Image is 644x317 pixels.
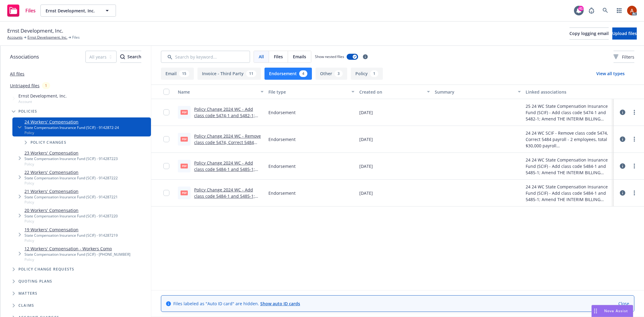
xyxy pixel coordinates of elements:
a: Search [599,5,611,17]
span: Nova Assist [604,308,628,313]
span: Files [25,8,36,13]
span: Policy [24,130,119,135]
div: State Compensation Insurance Fund (SCIF) - 9142872-24 [24,125,119,130]
a: Policy Change 2024 WC - Remove class code 5474, Correct 5484 payroll - 2 employees, total $30,000... [194,133,261,158]
a: more [631,162,638,170]
button: Filters [614,51,634,63]
span: pdf [181,191,188,195]
button: View all types [587,68,634,80]
span: Endorsement [268,190,296,196]
span: pdf [181,110,188,114]
span: Account [18,99,67,104]
a: 20 Workers' Compensation [24,207,118,213]
button: Other [316,68,347,80]
div: 24 24 WC State Compensation Insurance Fund (SCIF) - Add class code 5484-1 and 5485-1; Amend THE I... [526,184,611,203]
span: Associations [10,53,39,61]
div: State Compensation Insurance Fund (SCIF) - [PHONE_NUMBER] [24,252,130,257]
a: Policy Change 2024 WC - Add class code 5484-1 and 5485-1; Amend THE INTERIM BILLING RATE AND RATI... [194,160,261,191]
a: Show auto ID cards [260,301,300,306]
input: Select all [163,89,169,95]
a: 19 Workers' Compensation [24,226,118,233]
a: Switch app [613,5,625,17]
span: Upload files [612,30,637,36]
div: 25 24 WC State Compensation Insurance Fund (SCIF) - Add class code 5474-1 and 5482-1; Amend THE I... [526,103,611,122]
span: Policy change requests [18,267,74,271]
button: Ernst Development, Inc. [40,5,116,17]
span: Filters [622,54,634,60]
a: 23 Workers' Compensation [24,150,118,156]
a: more [631,109,638,116]
span: Matters [18,292,37,295]
span: Files [274,53,283,60]
button: Email [161,68,194,80]
span: All [259,53,264,60]
span: Show nested files [315,54,344,59]
a: Ernst Development, Inc. [27,35,67,40]
svg: Search [120,54,125,59]
button: Invoice - Third Party [197,68,261,80]
span: Emails [293,53,306,60]
div: Drag to move [592,305,599,317]
div: Summary [435,89,514,95]
div: State Compensation Insurance Fund (SCIF) - 914287220 [24,213,118,219]
a: Report a Bug [585,5,598,17]
a: Policy Change 2024 WC - Add class code 5484-1 and 5485-1; Amend THE INTERIM BILLING RATE AND RATI... [194,187,261,218]
span: Policy [24,238,118,243]
button: Upload files [612,27,637,40]
a: 21 Workers' Compensation [24,188,118,194]
button: Created on [357,85,432,99]
a: 22 Workers' Compensation [24,169,118,175]
a: 12 Workers' Compensation - Workers Comp [24,245,130,252]
button: Copy logging email [569,27,609,40]
a: Policy Change 2024 WC - Add class code 5474-1 and 5482-1; Amend THE INTERIM BILLING RATE AND RATI... [194,106,261,137]
a: more [631,136,638,143]
span: pdf [181,164,188,168]
span: Files labeled as "Auto ID card" are hidden. [173,300,300,307]
div: State Compensation Insurance Fund (SCIF) - 914287223 [24,156,118,161]
span: Endorsement [268,163,296,169]
div: 4 [299,70,307,77]
div: 24 24 WC SCIF - Remove class code 5474, Correct 5484 payroll - 2 employees, total $30,000 payroll [526,130,611,149]
div: Search [120,51,141,62]
span: Claims [18,304,34,307]
span: Policy [24,181,118,186]
a: Untriaged files [10,82,40,89]
button: Nova Assist [591,305,633,317]
div: State Compensation Insurance Fund (SCIF) - 914287219 [24,233,118,238]
input: Search by keyword... [161,51,250,63]
input: Toggle Row Selected [163,109,169,115]
div: 15 [179,70,189,77]
div: 1 [42,82,50,89]
div: State Compensation Insurance Fund (SCIF) - 914287221 [24,194,118,200]
a: more [631,189,638,197]
a: All files [10,71,24,77]
div: Linked associations [526,89,611,95]
a: 24 Workers' Compensation [24,119,119,125]
div: Name [178,89,257,95]
span: Policy [24,257,130,262]
span: [DATE] [359,190,373,196]
span: [DATE] [359,163,373,169]
button: Linked associations [523,85,614,99]
div: State Compensation Insurance Fund (SCIF) - 914287222 [24,175,118,181]
span: Ernst Development, Inc. [7,27,63,35]
button: Policy [351,68,383,80]
img: photo [627,6,637,15]
span: Endorsement [268,109,296,116]
div: 24 24 WC State Compensation Insurance Fund (SCIF) - Add class code 5484-1 and 5485-1; Amend THE I... [526,157,611,176]
button: Name [175,85,266,99]
div: 41 [578,6,584,11]
span: Quoting plans [18,280,53,283]
span: Policy [24,219,118,224]
span: Endorsement [268,136,296,142]
span: [DATE] [359,136,373,142]
span: Policy [24,200,118,205]
span: Policy changes [30,141,66,144]
a: Close [618,300,629,307]
a: Files [5,2,38,19]
input: Toggle Row Selected [163,136,169,142]
div: Created on [359,89,423,95]
input: Toggle Row Selected [163,190,169,196]
span: Ernst Development, Inc. [46,8,98,14]
span: Copy logging email [569,30,609,36]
